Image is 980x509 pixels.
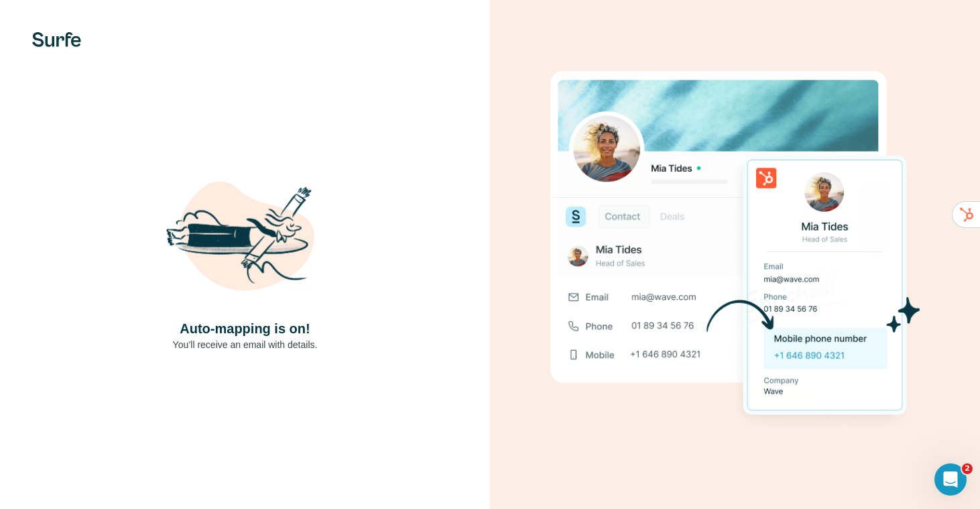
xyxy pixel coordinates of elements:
[934,463,967,496] iframe: Intercom live chat
[32,32,81,47] img: Surfe's logo
[165,158,326,319] img: Shaka Illustration
[173,338,318,351] p: You’ll receive an email with details.
[180,319,310,338] h4: Auto-mapping is on!
[962,463,973,474] span: 2
[550,71,920,438] img: Download Success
